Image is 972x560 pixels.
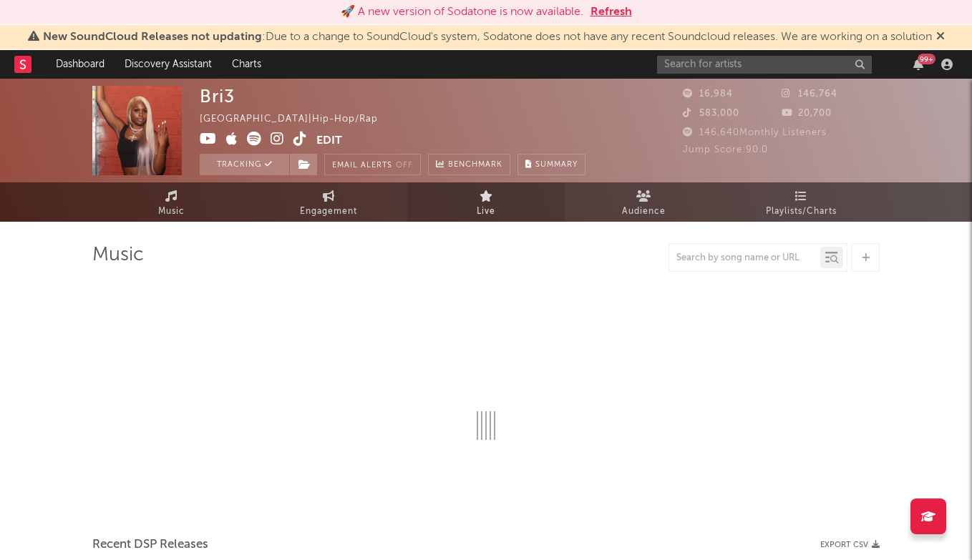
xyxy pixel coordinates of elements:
span: 16,984 [683,89,733,99]
span: Summary [535,161,578,169]
span: Benchmark [448,157,502,174]
a: Dashboard [46,50,115,79]
button: Export CSV [820,541,880,549]
span: Music [158,203,185,220]
span: Audience [622,203,666,220]
a: Benchmark [428,154,510,175]
a: Audience [565,182,722,222]
div: Bri3 [200,86,235,107]
a: Music [92,182,250,222]
button: Refresh [591,4,632,21]
span: 146,764 [782,89,837,99]
span: Jump Score: 90.0 [683,145,768,154]
a: Discovery Assistant [115,50,222,79]
a: Live [407,182,565,222]
span: 146,640 Monthly Listeners [683,128,827,137]
span: Live [477,203,495,220]
button: Summary [517,154,585,175]
span: New SoundCloud Releases not updating [43,31,262,43]
button: 99+ [913,59,923,70]
input: Search by song name or URL [669,252,820,264]
div: [GEOGRAPHIC_DATA] | Hip-Hop/Rap [200,111,394,128]
div: 🚀 A new version of Sodatone is now available. [341,4,583,21]
span: Engagement [300,203,357,220]
a: Engagement [250,182,407,222]
span: 20,700 [782,109,832,118]
button: Email AlertsOff [324,154,421,175]
a: Charts [222,50,271,79]
em: Off [396,162,413,170]
a: Playlists/Charts [722,182,880,222]
span: Recent DSP Releases [92,536,208,554]
button: Edit [316,132,342,149]
span: Dismiss [936,31,945,43]
input: Search for artists [657,56,872,74]
span: : Due to a change to SoundCloud's system, Sodatone does not have any recent Soundcloud releases. ... [43,31,932,43]
span: Playlists/Charts [766,203,837,220]
span: 583,000 [683,109,739,118]
div: 99 + [918,54,935,64]
button: Tracking [200,154,289,175]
